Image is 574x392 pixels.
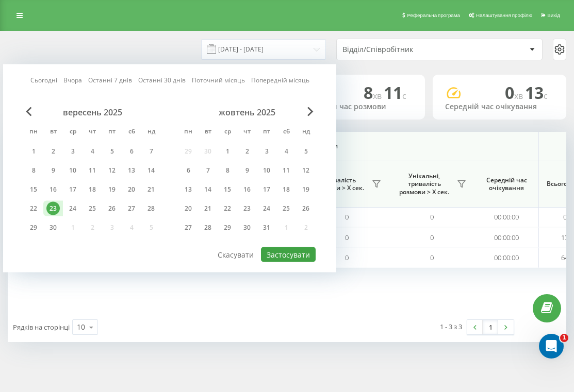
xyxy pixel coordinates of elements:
[43,182,63,197] div: вт 16 вер 2025 р.
[43,201,63,216] div: вт 23 вер 2025 р.
[181,125,196,140] abbr: понеділок
[141,182,161,197] div: нд 21 вер 2025 р.
[144,202,158,215] div: 28
[178,163,198,178] div: пн 6 жовт 2025 р.
[299,145,313,158] div: 5
[440,321,462,332] div: 1 - 3 з 3
[345,253,349,262] span: 0
[505,81,525,104] span: 0
[561,233,568,242] span: 13
[278,125,294,140] abbr: субота
[560,334,568,342] span: 1
[141,201,161,216] div: нд 28 вер 2025 р.
[201,202,215,215] div: 21
[66,164,79,177] div: 10
[105,145,119,158] div: 5
[280,145,293,158] div: 4
[218,163,237,178] div: ср 8 жовт 2025 р.
[257,144,276,159] div: пт 3 жовт 2025 р.
[24,201,43,216] div: пн 22 вер 2025 р.
[182,202,195,215] div: 20
[445,103,554,111] div: Середній час очікування
[122,144,141,159] div: сб 6 вер 2025 р.
[125,202,138,215] div: 27
[307,107,314,116] span: Next Month
[373,90,384,101] span: хв
[539,334,564,359] iframe: Intercom live chat
[220,125,235,140] abbr: середа
[26,107,32,116] span: Previous Month
[240,202,254,215] div: 23
[26,125,41,140] abbr: понеділок
[43,220,63,235] div: вт 30 вер 2025 р.
[237,220,257,235] div: чт 30 жовт 2025 р.
[474,227,539,247] td: 00:00:00
[198,182,218,197] div: вт 14 жовт 2025 р.
[430,212,434,221] span: 0
[65,125,80,140] abbr: середа
[240,183,254,196] div: 16
[547,12,560,18] span: Вихід
[276,182,296,197] div: сб 18 жовт 2025 р.
[342,45,466,54] div: Відділ/Співробітник
[251,75,309,85] a: Попередній місяць
[102,163,122,178] div: пт 12 вер 2025 р.
[296,163,316,178] div: нд 12 жовт 2025 р.
[63,144,83,159] div: ср 3 вер 2025 р.
[218,182,237,197] div: ср 15 жовт 2025 р.
[30,75,57,85] a: Сьогодні
[476,12,532,18] span: Налаштування профілю
[141,144,161,159] div: нд 7 вер 2025 р.
[24,163,43,178] div: пн 8 вер 2025 р.
[83,182,102,197] div: чт 18 вер 2025 р.
[257,220,276,235] div: пт 31 жовт 2025 р.
[105,164,119,177] div: 12
[296,182,316,197] div: нд 19 жовт 2025 р.
[45,125,61,140] abbr: вівторок
[201,221,215,234] div: 28
[237,182,257,197] div: чт 16 жовт 2025 р.
[280,183,293,196] div: 18
[86,145,99,158] div: 4
[125,164,138,177] div: 13
[83,201,102,216] div: чт 25 вер 2025 р.
[104,125,120,140] abbr: п’ятниця
[260,145,273,158] div: 3
[102,144,122,159] div: пт 5 вер 2025 р.
[178,182,198,197] div: пн 13 жовт 2025 р.
[102,201,122,216] div: пт 26 вер 2025 р.
[198,220,218,235] div: вт 28 жовт 2025 р.
[482,176,531,192] span: Середній час очікування
[218,144,237,159] div: ср 1 жовт 2025 р.
[66,202,79,215] div: 24
[395,172,454,196] span: Унікальні, тривалість розмови > Х сек.
[430,233,434,242] span: 0
[66,183,79,196] div: 17
[86,164,99,177] div: 11
[24,107,161,117] div: вересень 2025
[402,90,406,101] span: c
[239,125,255,140] abbr: четвер
[24,182,43,197] div: пн 15 вер 2025 р.
[240,145,254,158] div: 2
[364,81,384,104] span: 8
[178,107,316,117] div: жовтень 2025
[221,221,234,234] div: 29
[296,144,316,159] div: нд 5 жовт 2025 р.
[88,75,132,85] a: Останні 7 днів
[46,145,60,158] div: 2
[240,221,254,234] div: 30
[221,202,234,215] div: 22
[240,164,254,177] div: 9
[201,183,215,196] div: 14
[276,144,296,159] div: сб 4 жовт 2025 р.
[178,201,198,216] div: пн 20 жовт 2025 р.
[544,90,548,101] span: c
[259,125,274,140] abbr: п’ятниця
[105,202,119,215] div: 26
[430,253,434,262] span: 0
[63,75,82,85] a: Вчора
[237,201,257,216] div: чт 23 жовт 2025 р.
[218,220,237,235] div: ср 29 жовт 2025 р.
[192,75,245,85] a: Поточний місяць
